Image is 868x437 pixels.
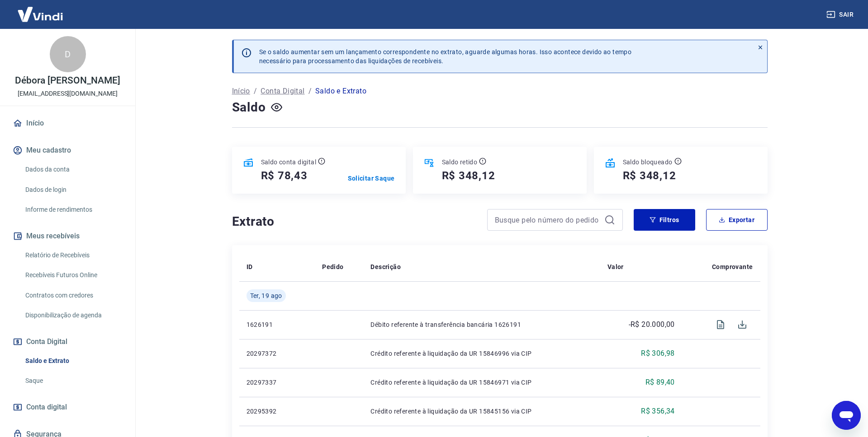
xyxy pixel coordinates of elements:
[22,372,124,390] a: Saque
[22,266,124,284] a: Recebíveis Futuros Online
[11,397,124,417] a: Conta digital
[247,407,308,416] p: 20295392
[261,158,317,167] p: Saldo conta digital
[247,378,308,387] p: 20297337
[247,349,308,358] p: 20297372
[18,89,118,98] p: [EMAIL_ADDRESS][DOMAIN_NAME]
[15,76,120,85] p: Débora [PERSON_NAME]
[607,262,624,271] p: Valor
[11,140,124,160] button: Meu cadastro
[261,168,308,183] h5: R$ 78,43
[442,158,478,167] p: Saldo retido
[731,314,753,335] span: Download
[641,348,675,359] p: R$ 306,98
[634,209,695,231] button: Filtros
[250,291,282,300] span: Ter, 19 ago
[247,320,308,329] p: 1626191
[22,352,124,370] a: Saldo e Extrato
[442,168,495,183] h5: R$ 348,12
[641,406,675,417] p: R$ 356,34
[11,226,124,246] button: Meus recebíveis
[348,174,395,183] a: Solicitar Saque
[308,86,312,97] p: /
[370,378,593,387] p: Crédito referente à liquidação da UR 15846971 via CIP
[825,6,857,23] button: Sair
[247,262,253,271] p: ID
[623,158,673,167] p: Saldo bloqueado
[22,246,124,265] a: Relatório de Recebíveis
[11,332,124,352] button: Conta Digital
[322,262,343,271] p: Pedido
[370,349,593,358] p: Crédito referente à liquidação da UR 15846996 via CIP
[22,286,124,305] a: Contratos com credores
[232,213,476,231] h4: Extrato
[11,113,124,133] a: Início
[232,98,266,116] h4: Saldo
[232,86,250,97] a: Início
[22,160,124,179] a: Dados da conta
[832,401,861,430] iframe: Botão para abrir a janela de mensagens
[645,377,675,388] p: R$ 89,40
[22,306,124,325] a: Disponibilização de agenda
[315,86,366,97] p: Saldo e Extrato
[706,209,768,231] button: Exportar
[26,401,67,414] span: Conta digital
[495,213,601,227] input: Busque pelo número do pedido
[370,262,401,271] p: Descrição
[712,262,753,271] p: Comprovante
[259,47,632,65] p: Se o saldo aumentar sem um lançamento correspondente no extrato, aguarde algumas horas. Isso acon...
[50,36,86,72] div: D
[22,181,124,199] a: Dados de login
[710,314,731,335] span: Visualizar
[22,200,124,219] a: Informe de rendimentos
[623,168,676,183] h5: R$ 348,12
[11,0,70,28] img: Vindi
[629,319,675,330] p: -R$ 20.000,00
[254,86,257,97] p: /
[261,86,304,97] a: Conta Digital
[370,320,593,329] p: Débito referente à transferência bancária 1626191
[370,407,593,416] p: Crédito referente à liquidação da UR 15845156 via CIP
